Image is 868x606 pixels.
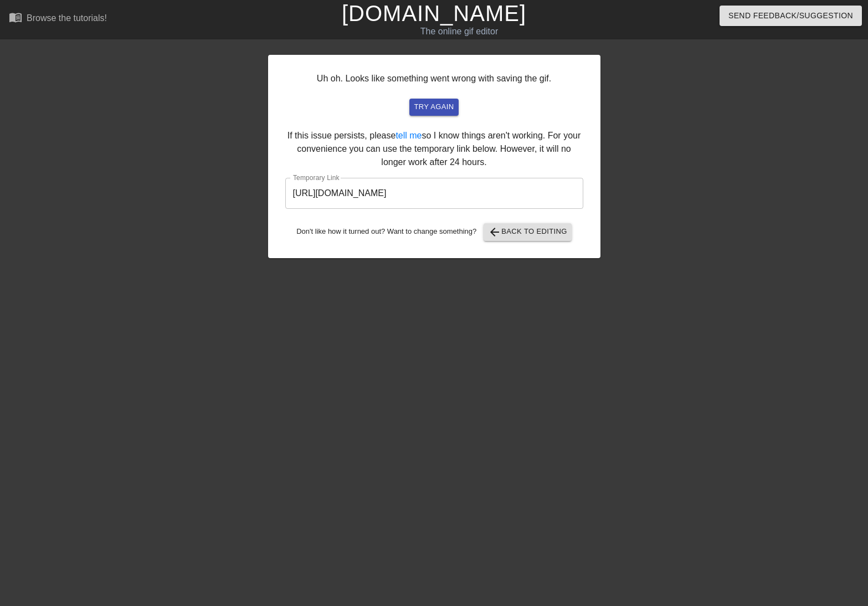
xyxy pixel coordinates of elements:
span: try again [414,101,454,114]
button: Back to Editing [484,223,572,241]
span: Back to Editing [488,225,567,239]
a: tell me [396,131,422,140]
input: bare [285,178,583,209]
div: Uh oh. Looks like something went wrong with saving the gif. If this issue persists, please so I k... [268,55,600,258]
a: Browse the tutorials! [9,11,107,28]
button: try again [409,99,458,116]
span: Send Feedback/Suggestion [728,9,853,23]
button: Send Feedback/Suggestion [720,6,862,26]
a: [DOMAIN_NAME] [342,1,526,25]
div: Don't like how it turned out? Want to change something? [285,223,583,241]
span: menu_book [9,11,22,24]
span: arrow_back [488,225,501,239]
div: Browse the tutorials! [27,13,107,23]
div: The online gif editor [295,25,623,38]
